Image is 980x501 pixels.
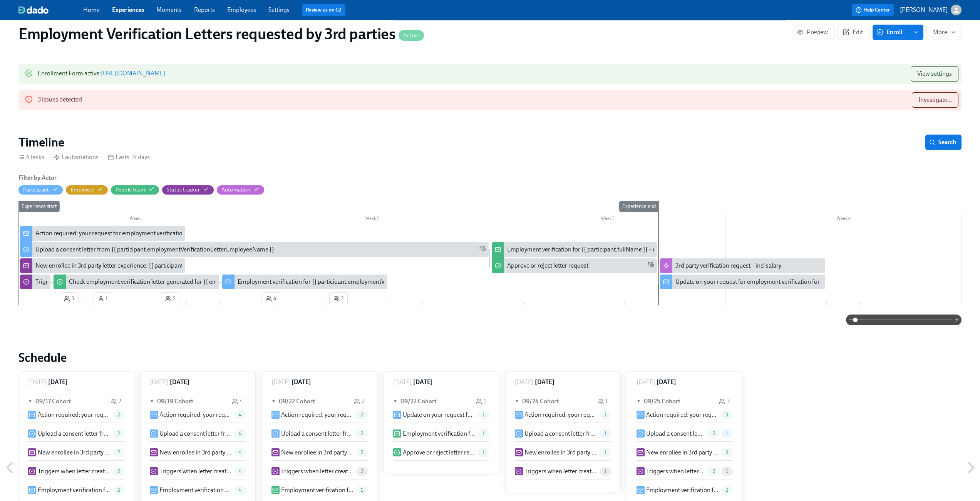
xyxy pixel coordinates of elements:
[281,467,353,476] p: Triggers when letter created
[675,261,781,270] div: 3rd party verification request – incl salary
[356,487,368,493] span: 1
[279,397,315,406] h6: 09/22 Cohort
[524,467,596,476] p: Triggers when letter created
[35,245,274,254] div: Upload a consent letter from {{ participant.employmentVerificationLetterEmployeeName }}
[306,6,342,14] a: Review us on G2
[492,242,657,257] div: Employment verification for {{ participant.fullName }} – requested by {{ participant.organization }}
[108,153,150,161] div: Lasts 14 days
[838,25,869,40] a: Edit
[159,486,231,494] p: Employment verification for {{ participant.employmentVerificationLetterEmployeeName }}
[66,185,108,195] button: Employee
[721,431,733,436] span: 1
[227,6,256,13] a: Employees
[721,487,733,493] span: 2
[116,186,145,193] div: Hide People team
[18,6,49,14] img: dado
[261,292,280,305] button: 4
[221,186,250,193] div: Hide Automation
[302,4,345,16] button: Review us on G2
[156,6,182,13] a: Moments
[20,242,489,257] div: Upload a consent letter from {{ participant.employmentVerificationLetterEmployeeName }}
[478,449,489,455] span: 1
[20,258,185,273] div: New enrollee in 3rd party letter experience: {{ participant.employmentVerificationLetterEmployeeN...
[111,397,121,406] div: 2
[600,449,611,455] span: 1
[271,397,277,406] span: ▼
[234,431,246,436] span: 4
[281,486,353,494] p: Employment verification for {{ participant.fullName }} – requested by {{ participant.organization }}
[933,28,955,36] span: More
[646,411,718,419] p: Action required: your request for employment verification for {{ participant.employmentVerificati...
[912,92,958,108] button: Investigate...
[194,6,215,13] a: Reports
[329,292,348,305] button: 2
[281,429,353,438] p: Upload a consent letter from {{ participant.employmentVerificationLetterEmployeeName }}
[159,411,231,419] p: Action required: your request for employment verification for {{ participant.employmentVerificati...
[159,467,231,476] p: Triggers when letter created
[83,6,100,13] a: Home
[333,295,343,303] span: 2
[167,186,200,193] div: Hide Status tracker
[271,378,290,386] p: [DATE]
[600,431,611,436] span: 1
[721,412,733,418] span: 3
[721,449,733,455] span: 3
[413,378,433,386] h6: [DATE]
[637,378,655,386] p: [DATE]
[726,215,962,225] div: Week 4
[113,412,124,418] span: 2
[479,245,486,254] span: Work Email
[403,448,475,457] p: Approve or reject letter request
[23,186,49,193] div: Hide Participant
[60,292,79,305] button: 3
[113,449,124,455] span: 2
[660,275,825,289] div: Update on your request for employment verification for {{ participant.employmentVerificationLette...
[20,275,50,289] div: Triggers when letter created
[917,70,952,78] span: View settings
[393,397,399,406] span: ▼
[38,66,165,82] div: Enrollment Form active :
[356,449,368,455] span: 2
[507,261,588,270] div: Approve or reject letter request
[400,397,437,406] h6: 09/22 Cohort
[28,397,34,406] span: ▼
[54,275,219,289] div: Check employment verification letter generated for {{ employee.fullName || "(employee not found)" }}
[507,245,763,254] div: Employment verification for {{ participant.fullName }} – requested by {{ participant.organization }}
[18,350,962,365] h2: Schedule
[268,6,290,13] a: Settings
[157,397,193,406] h6: 09/19 Cohort
[598,397,608,406] div: 1
[646,486,718,494] p: Employment verification for {{ participant.employmentVerificationLetterEmployeeName }}
[112,6,144,13] a: Experiences
[18,25,424,43] h1: Employment Verification Letters requested by 3rd parties
[54,153,99,161] div: 1 automations
[28,378,47,386] p: [DATE]
[660,258,825,273] div: 3rd party verification request – incl salary
[101,70,165,77] a: [URL][DOMAIN_NAME]
[403,429,475,438] p: Employment verification for {{ participant.fullName }} – requested by {{ participant.organization }}
[356,431,368,436] span: 2
[918,96,952,104] span: Investigate...
[18,6,83,14] a: dado
[38,486,110,494] p: Employment verification for {{ participant.employmentVerificationLetterEmployeeName }}
[38,429,110,438] p: Upload a consent letter from {{ participant.employmentVerificationLetterEmployeeName }}
[266,295,276,303] span: 4
[281,411,353,419] p: Action required: your request for employment verification for {{ participant.employmentVerificati...
[222,275,387,289] div: Employment verification for {{ participant.employmentVerificationLetterEmployeeName }}
[35,261,312,270] div: New enrollee in 3rd party letter experience: {{ participant.employmentVerificationLetterEmployeeN...
[657,378,676,386] h6: [DATE]
[48,378,68,386] h6: [DATE]
[94,292,112,305] button: 1
[291,378,311,386] h6: [DATE]
[161,292,179,305] button: 2
[234,412,246,418] span: 4
[38,411,110,419] p: Action required: your request for employment verification for {{ participant.employmentVerificati...
[600,468,611,474] span: 1
[515,378,533,386] p: [DATE]
[798,28,828,36] span: Preview
[354,397,365,406] div: 2
[98,295,108,303] span: 1
[721,468,733,474] span: 1
[234,487,246,493] span: 4
[476,397,486,406] div: 1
